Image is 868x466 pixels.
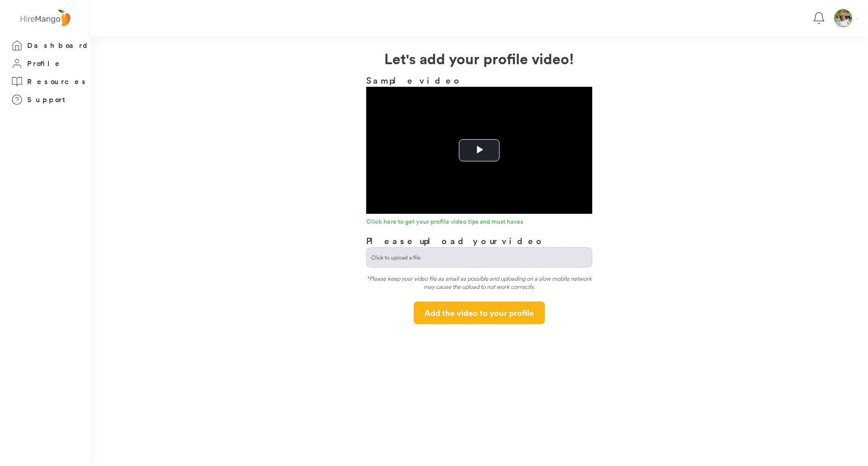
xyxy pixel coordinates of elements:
h3: Sample video [366,74,592,87]
img: Vector [856,18,858,19]
h3: Support [27,94,70,105]
button: Add the video to your profile [414,301,545,324]
h3: Please upload your video [366,234,545,247]
div: Video Player [366,87,592,214]
img: Aldrin.jpg.png [835,9,852,27]
img: logo%20-%20hiremango%20gray.png [18,8,73,29]
h3: Profile [27,58,62,69]
h3: Dashboard [27,40,90,51]
h3: Resources [27,76,88,87]
h2: Let's add your profile video! [90,47,868,69]
a: Click here to get your profile video tips and must haves [366,218,592,227]
div: *Please keep your video file as small as possible and uploading on a slow mobile network may caus... [366,274,592,295]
